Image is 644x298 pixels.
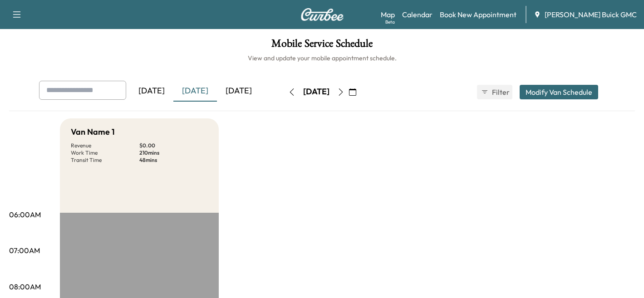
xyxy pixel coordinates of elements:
a: Calendar [402,9,433,20]
span: Filter [492,87,508,98]
p: Revenue [71,142,139,149]
h5: Van Name 1 [71,126,115,138]
div: Beta [385,19,395,25]
p: 06:00AM [9,209,41,220]
p: 08:00AM [9,281,41,292]
span: [PERSON_NAME] Buick GMC [545,9,637,20]
p: $ 0.00 [139,142,208,149]
p: 48 mins [139,156,208,164]
p: Work Time [71,149,139,156]
button: Filter [477,85,512,99]
a: Book New Appointment [440,9,516,20]
p: 210 mins [139,149,208,156]
div: [DATE] [303,86,329,98]
div: [DATE] [173,81,217,102]
div: [DATE] [217,81,261,102]
div: [DATE] [130,81,173,102]
button: Modify Van Schedule [520,85,598,99]
p: 07:00AM [9,245,40,256]
p: Transit Time [71,156,139,164]
h6: View and update your mobile appointment schedule. [9,54,635,63]
img: Curbee Logo [300,8,344,21]
a: MapBeta [381,9,395,20]
h1: Mobile Service Schedule [9,38,635,54]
